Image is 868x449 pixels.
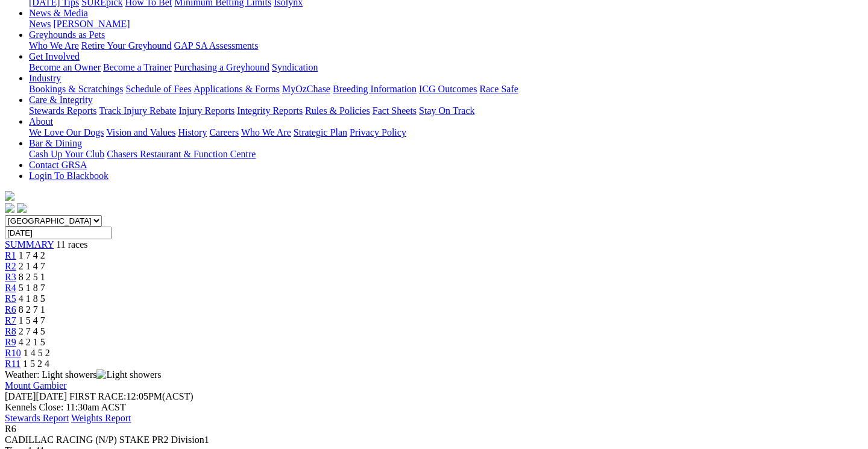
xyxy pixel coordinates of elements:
[29,62,863,73] div: Get Involved
[19,294,45,304] span: 4 1 8 5
[5,369,162,380] span: Weather: Light showers
[5,272,16,282] a: R3
[29,149,863,160] div: Bar & Dining
[29,84,123,94] a: Bookings & Scratchings
[29,62,101,72] a: Become an Owner
[29,8,88,18] a: News & Media
[19,272,45,282] span: 8 2 5 1
[29,40,79,51] a: Who We Are
[69,391,193,401] span: 12:05PM(ACST)
[350,127,406,137] a: Privacy Policy
[5,239,54,250] a: SUMMARY
[5,391,67,401] span: [DATE]
[237,105,303,116] a: Integrity Reports
[29,19,51,29] a: News
[5,413,69,423] a: Stewards Report
[29,160,87,170] a: Contact GRSA
[5,337,16,347] a: R9
[29,149,104,159] a: Cash Up Your Club
[174,62,269,72] a: Purchasing a Greyhound
[24,348,50,358] span: 1 4 5 2
[5,391,36,401] span: [DATE]
[5,326,16,336] a: R8
[5,191,14,201] img: logo-grsa-white.png
[17,203,27,213] img: twitter.svg
[23,359,49,369] span: 1 5 2 4
[193,84,280,94] a: Applications & Forms
[5,380,67,391] a: Mount Gambier
[29,95,93,105] a: Care & Integrity
[29,127,863,138] div: About
[103,62,172,72] a: Become a Trainer
[5,227,112,239] input: Select date
[19,326,45,336] span: 2 7 4 5
[282,84,330,94] a: MyOzChase
[5,250,16,260] a: R1
[5,283,16,293] a: R4
[5,261,16,271] a: R2
[373,105,417,116] a: Fact Sheets
[209,127,239,137] a: Careers
[56,239,87,250] span: 11 races
[5,304,16,315] a: R6
[106,127,175,137] a: Vision and Values
[19,283,45,293] span: 5 1 8 7
[419,105,474,116] a: Stay On Track
[29,84,863,95] div: Industry
[99,105,176,116] a: Track Injury Rebate
[19,250,45,260] span: 1 7 4 2
[5,435,863,445] div: CADILLAC RACING (N/P) STAKE PR2 Division1
[96,369,161,380] img: Light showers
[29,105,863,116] div: Care & Integrity
[29,171,108,181] a: Login To Blackbook
[178,105,234,116] a: Injury Reports
[272,62,318,72] a: Syndication
[5,315,16,325] a: R7
[29,127,104,137] a: We Love Our Dogs
[19,304,45,315] span: 8 2 7 1
[419,84,477,94] a: ICG Outcomes
[29,73,61,83] a: Industry
[305,105,370,116] a: Rules & Policies
[29,116,53,127] a: About
[5,424,16,434] span: R6
[29,30,105,40] a: Greyhounds as Pets
[178,127,207,137] a: History
[19,337,45,347] span: 4 2 1 5
[294,127,347,137] a: Strategic Plan
[479,84,518,94] a: Race Safe
[29,105,96,116] a: Stewards Reports
[333,84,417,94] a: Breeding Information
[29,51,80,61] a: Get Involved
[53,19,130,29] a: [PERSON_NAME]
[5,348,21,358] a: R10
[5,203,14,213] img: facebook.svg
[69,391,126,401] span: FIRST RACE:
[241,127,291,137] a: Who We Are
[5,359,20,369] a: R11
[174,40,259,51] a: GAP SA Assessments
[71,413,131,423] a: Weights Report
[5,402,863,413] div: Kennels Close: 11:30am ACST
[29,40,863,51] div: Greyhounds as Pets
[29,138,82,148] a: Bar & Dining
[19,315,45,325] span: 1 5 4 7
[29,19,863,30] div: News & Media
[81,40,172,51] a: Retire Your Greyhound
[125,84,191,94] a: Schedule of Fees
[107,149,256,159] a: Chasers Restaurant & Function Centre
[19,261,45,271] span: 2 1 4 7
[5,294,16,304] a: R5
